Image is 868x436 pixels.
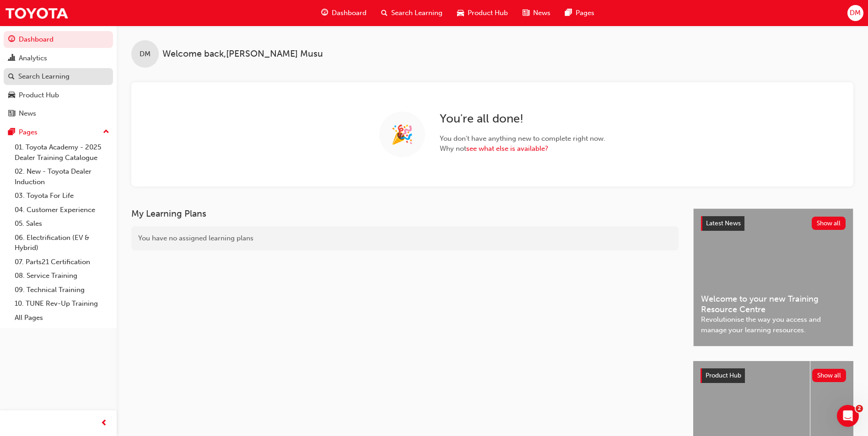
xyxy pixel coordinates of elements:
[706,219,741,227] span: Latest News
[11,283,113,297] a: 09. Technical Training
[4,50,113,67] a: Analytics
[11,231,113,255] a: 06. Electrification (EV & Hybrid)
[8,54,15,63] span: chart-icon
[4,29,113,124] button: DashboardAnalyticsSearch LearningProduct HubNews
[8,110,15,118] span: news-icon
[8,128,15,137] span: pages-icon
[332,8,367,18] span: Dashboard
[381,7,388,19] span: search-icon
[440,112,605,126] h2: You ' re all done!
[847,5,863,21] button: DM
[140,49,151,59] span: DM
[5,3,69,23] img: Trak
[11,255,113,269] a: 07. Parts21 Certification
[693,208,853,346] a: Latest NewsShow allWelcome to your new Training Resource CentreRevolutionise the way you access a...
[391,129,414,140] span: 🎉
[4,31,113,48] a: Dashboard
[11,189,113,203] a: 03. Toyota For Life
[4,68,113,85] a: Search Learning
[19,53,47,64] div: Analytics
[440,144,605,154] span: Why not
[558,4,602,22] a: pages-iconPages
[450,4,515,22] a: car-iconProduct Hub
[856,405,863,412] span: 2
[131,226,679,250] div: You have no assigned learning plans
[701,368,846,383] a: Product HubShow all
[706,372,741,379] span: Product Hub
[374,4,450,22] a: search-iconSearch Learning
[515,4,558,22] a: news-iconNews
[18,71,70,82] div: Search Learning
[391,8,442,18] span: Search Learning
[19,127,38,138] div: Pages
[11,203,113,217] a: 04. Customer Experience
[457,7,464,19] span: car-icon
[8,36,15,44] span: guage-icon
[11,269,113,283] a: 08. Service Training
[468,8,508,18] span: Product Hub
[4,87,113,104] a: Product Hub
[701,314,846,335] span: Revolutionise the way you access and manage your learning resources.
[11,165,113,189] a: 02. New - Toyota Dealer Induction
[19,90,59,101] div: Product Hub
[11,217,113,231] a: 05. Sales
[11,140,113,165] a: 01. Toyota Academy - 2025 Dealer Training Catalogue
[576,8,594,18] span: Pages
[523,7,529,19] span: news-icon
[131,208,679,219] h3: My Learning Plans
[812,217,846,230] button: Show all
[440,133,605,144] span: You don ' t have anything new to complete right now.
[466,144,548,153] a: see what else is available?
[314,4,374,22] a: guage-iconDashboard
[4,124,113,141] button: Pages
[11,311,113,325] a: All Pages
[8,73,15,81] span: search-icon
[701,216,846,231] a: Latest NewsShow all
[8,91,15,100] span: car-icon
[11,297,113,311] a: 10. TUNE Rev-Up Training
[4,105,113,122] a: News
[837,405,859,427] iframe: Intercom live chat
[812,369,846,382] button: Show all
[565,7,572,19] span: pages-icon
[162,49,323,59] span: Welcome back , [PERSON_NAME] Musu
[101,418,108,429] span: prev-icon
[103,126,109,138] span: up-icon
[19,108,36,119] div: News
[321,7,328,19] span: guage-icon
[701,294,846,314] span: Welcome to your new Training Resource Centre
[850,8,861,18] span: DM
[533,8,550,18] span: News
